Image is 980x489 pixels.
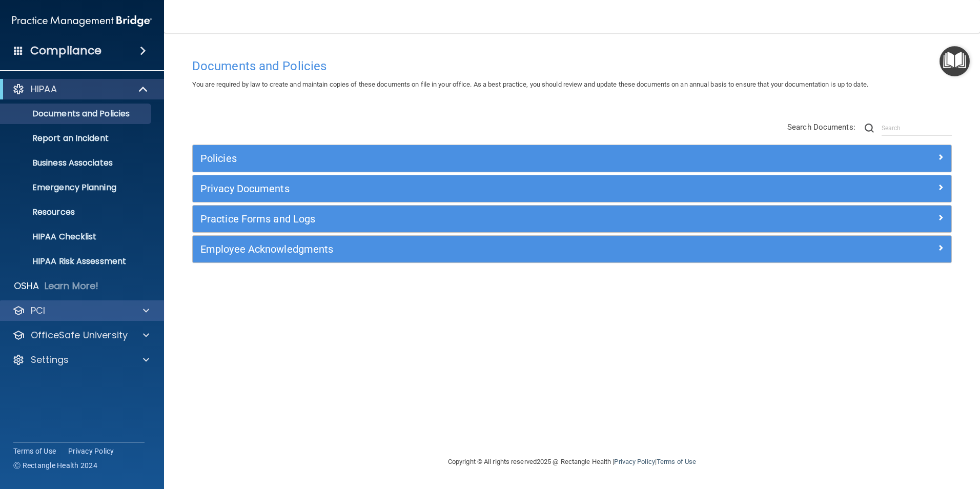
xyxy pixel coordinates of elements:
[31,83,57,95] p: HIPAA
[200,213,754,225] h5: Practice Forms and Logs
[200,180,944,197] a: Privacy Documents
[200,243,754,255] h5: Employee Acknowledgments
[31,304,45,317] p: PCI
[787,123,855,132] span: Search Documents:
[200,150,944,167] a: Policies
[7,109,147,119] p: Documents and Policies
[7,207,147,217] p: Resources
[68,446,114,456] a: Privacy Policy
[385,445,759,478] div: Copyright © All rights reserved 2025 @ Rectangle Health | |
[657,458,696,465] a: Terms of Use
[13,446,56,456] a: Terms of Use
[803,416,968,457] iframe: Drift Widget Chat Controller
[7,256,147,267] p: HIPAA Risk Assessment
[12,11,152,31] img: PMB logo
[13,460,97,471] span: Ⓒ Rectangle Health 2024
[31,354,69,366] p: Settings
[200,211,944,227] a: Practice Forms and Logs
[7,158,147,168] p: Business Associates
[200,153,754,164] h5: Policies
[30,44,101,58] h4: Compliance
[192,80,868,88] span: You are required by law to create and maintain copies of these documents on file in your office. ...
[200,241,944,257] a: Employee Acknowledgments
[882,120,952,136] input: Search
[865,124,874,133] img: ic-search.3b580494.png
[192,59,952,73] h4: Documents and Policies
[12,354,149,366] a: Settings
[12,304,149,317] a: PCI
[31,329,128,341] p: OfficeSafe University
[614,458,655,465] a: Privacy Policy
[14,280,39,292] p: OSHA
[940,46,970,76] button: Open Resource Center
[7,232,147,242] p: HIPAA Checklist
[12,83,149,95] a: HIPAA
[45,280,99,292] p: Learn More!
[7,133,147,144] p: Report an Incident
[200,183,754,194] h5: Privacy Documents
[12,329,149,341] a: OfficeSafe University
[7,182,147,193] p: Emergency Planning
